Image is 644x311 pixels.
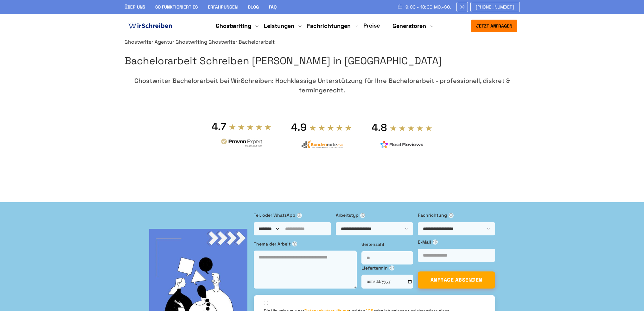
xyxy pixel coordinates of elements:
span: ⓘ [433,239,438,245]
h1: Bachelorarbeit Schreiben [PERSON_NAME] in [GEOGRAPHIC_DATA] [124,53,520,69]
a: Generatoren [392,22,426,30]
div: 4.9 [291,121,307,134]
label: Seitenzahl [361,241,413,248]
img: kundennote [300,140,343,149]
a: FAQ [269,4,277,10]
a: Über uns [124,4,145,10]
img: Schedule [397,4,403,9]
div: 4.8 [372,121,387,134]
span: Ghostwriter Bachelorarbeit [208,39,275,45]
button: Jetzt anfragen [471,20,517,32]
label: Fachrichtung [418,212,495,219]
div: Ghostwriter Bachelorarbeit bei WirSchreiben: Hochklassige Unterstützung für Ihre Bachelorarbeit -... [124,76,520,95]
span: ⓘ [292,241,297,246]
a: Blog [248,4,259,10]
a: Erfahrungen [208,4,238,10]
label: Liefertermin [361,264,413,271]
img: stars [229,123,272,130]
span: [PHONE_NUMBER] [476,4,514,9]
a: Fachrichtungen [307,22,351,30]
button: ANFRAGE ABSENDEN [418,271,495,289]
img: logo ghostwriter-österreich [127,21,173,31]
span: ⓘ [389,265,394,271]
a: Ghostwriter Agentur [124,39,174,45]
a: [PHONE_NUMBER] [470,2,520,12]
a: So funktioniert es [155,4,198,10]
a: Preise [363,22,380,29]
label: Tel. oder WhatsApp [254,212,331,219]
img: realreviews [380,141,424,148]
label: E-Mail [418,239,495,246]
span: ⓘ [297,213,302,218]
div: 4.7 [212,120,226,133]
a: Ghostwriting [216,22,251,30]
img: stars [390,125,433,132]
span: ⓘ [360,213,365,218]
span: ⓘ [449,213,454,218]
label: Thema der Arbeit [254,240,357,247]
img: Email [459,4,465,9]
a: Leistungen [264,22,294,30]
span: 9:00 - 18:00 Mo.-So. [405,4,451,9]
a: Ghostwriting [175,39,207,45]
label: Arbeitstyp [336,212,413,219]
img: stars [309,124,352,131]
